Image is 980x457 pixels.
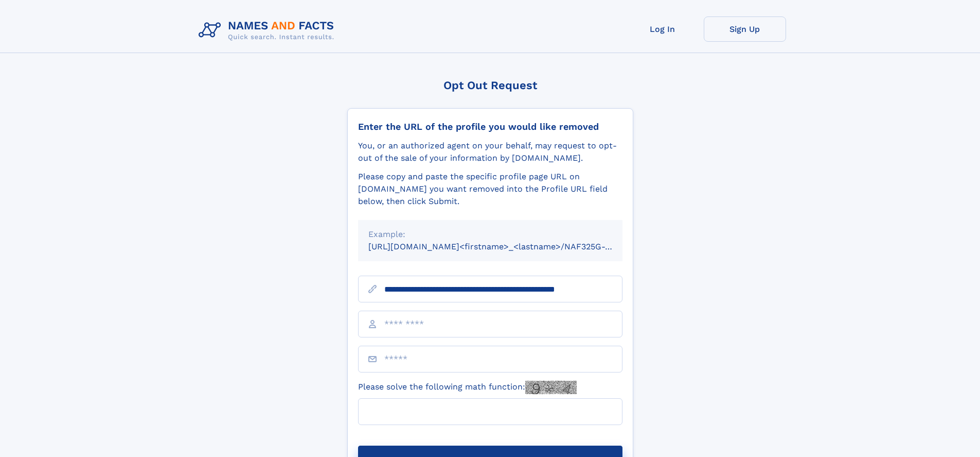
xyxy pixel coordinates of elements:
label: Please solve the following math function: [358,381,577,394]
img: Logo Names and Facts [194,16,343,44]
div: Please copy and paste the specific profile page URL on [DOMAIN_NAME] you want removed into the Pr... [358,171,622,208]
div: You, or an authorized agent on your behalf, may request to opt-out of the sale of your informatio... [358,140,622,164]
div: Opt Out Request [347,79,633,92]
small: [URL][DOMAIN_NAME]<firstname>_<lastname>/NAF325G-xxxxxxxx [368,242,642,251]
a: Sign Up [704,16,786,42]
a: Log In [621,16,704,42]
div: Enter the URL of the profile you would like removed [358,121,622,132]
div: Example: [368,228,612,241]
